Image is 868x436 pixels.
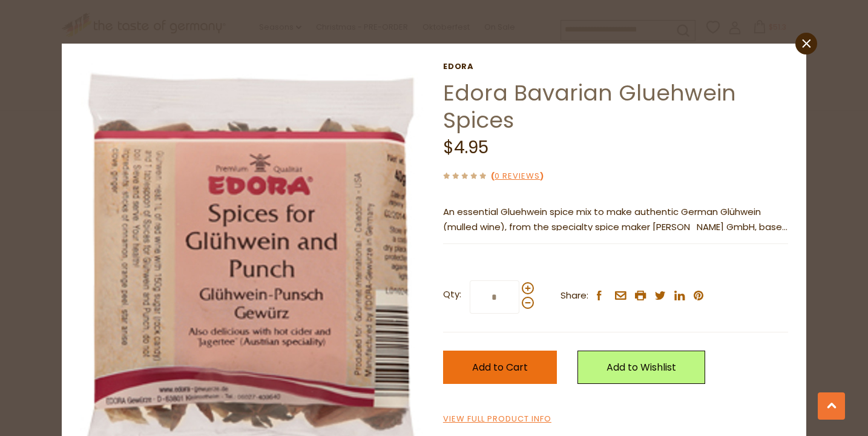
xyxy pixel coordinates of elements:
a: 0 Reviews [495,170,540,183]
span: Add to Cart [472,360,528,374]
a: Edora Bavarian Gluehwein Spices [443,78,736,136]
a: Add to Wishlist [577,351,705,384]
a: View Full Product Info [443,413,551,426]
span: Share: [561,288,588,303]
input: Qty: [470,280,519,314]
span: ( ) [491,170,544,182]
button: Add to Cart [443,351,557,384]
strong: Qty: [443,287,461,302]
span: $4.95 [443,136,488,159]
a: Edora [443,62,788,71]
p: An essential Gluehwein spice mix to make authentic German Glühwein (mulled wine), from the specia... [443,205,788,235]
